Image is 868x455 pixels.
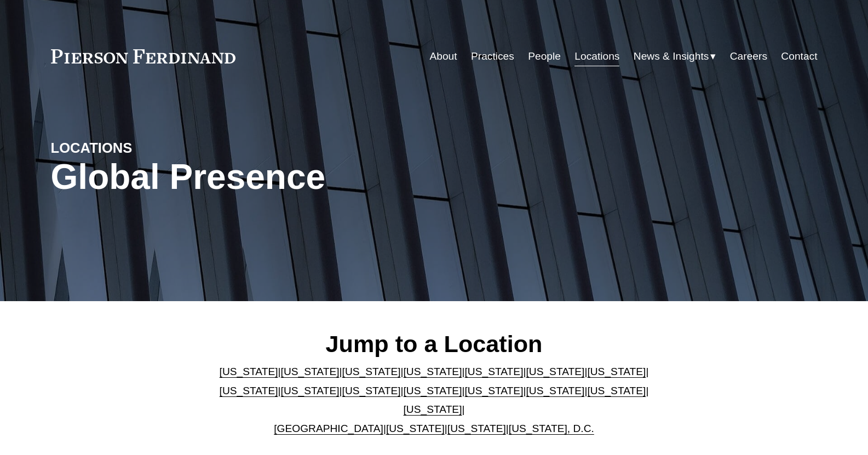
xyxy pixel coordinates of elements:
h1: Global Presence [51,157,562,197]
a: Practices [471,46,514,67]
a: [US_STATE] [526,385,584,396]
h4: LOCATIONS [51,139,243,157]
span: News & Insights [634,47,709,66]
a: [US_STATE] [404,404,462,415]
a: [US_STATE] [342,366,401,377]
a: [US_STATE] [386,423,445,434]
a: [US_STATE] [404,385,462,396]
a: People [528,46,561,67]
a: About [429,46,457,67]
p: | | | | | | | | | | | | | | | | | | [210,362,658,438]
a: [US_STATE] [464,366,523,377]
a: [US_STATE] [281,385,340,396]
a: [US_STATE] [464,385,523,396]
h2: Jump to a Location [210,330,658,358]
a: [US_STATE] [220,366,278,377]
a: [GEOGRAPHIC_DATA] [274,423,383,434]
a: [US_STATE] [447,423,506,434]
a: [US_STATE] [587,366,646,377]
a: Locations [574,46,619,67]
a: [US_STATE] [342,385,401,396]
a: [US_STATE] [281,366,340,377]
a: [US_STATE] [526,366,584,377]
a: Contact [781,46,817,67]
a: [US_STATE] [220,385,278,396]
a: [US_STATE] [404,366,462,377]
a: [US_STATE], D.C. [509,423,594,434]
a: Careers [730,46,767,67]
a: [US_STATE] [587,385,646,396]
a: folder dropdown [634,46,716,67]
